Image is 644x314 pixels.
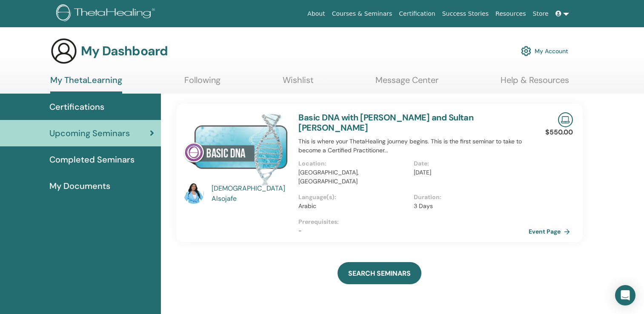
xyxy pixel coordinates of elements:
a: My ThetaLearning [50,75,122,94]
p: - [298,226,529,235]
span: Certifications [49,100,104,113]
a: Help & Resources [501,75,569,91]
img: Basic DNA [183,112,288,186]
img: cog.svg [521,44,531,58]
a: Resources [492,6,530,22]
a: Following [184,75,220,91]
a: Message Center [375,75,438,91]
p: $550.00 [545,127,573,137]
img: generic-user-icon.jpg [50,37,77,65]
span: SEARCH SEMINARS [348,269,411,278]
a: Courses & Seminars [329,6,396,22]
span: My Documents [49,180,110,192]
span: Upcoming Seminars [49,127,130,140]
p: [DATE] [414,168,524,177]
a: Basic DNA with [PERSON_NAME] and Sultan [PERSON_NAME] [298,112,473,133]
a: My Account [521,42,568,60]
a: [DEMOGRAPHIC_DATA] Alsojafe [212,183,290,204]
p: Location : [298,159,408,168]
span: Completed Seminars [49,153,135,166]
a: Event Page [529,225,573,238]
a: About [304,6,328,22]
img: default.jpg [183,183,204,204]
p: Language(s) : [298,193,408,202]
p: Prerequisites : [298,217,529,226]
a: Success Stories [439,6,492,22]
h3: My Dashboard [81,43,168,59]
p: 3 Days [414,202,524,211]
a: Certification [395,6,438,22]
p: [GEOGRAPHIC_DATA], [GEOGRAPHIC_DATA] [298,168,408,186]
img: Live Online Seminar [558,112,573,127]
a: Wishlist [283,75,314,91]
div: Open Intercom Messenger [615,285,635,305]
p: This is where your ThetaHealing journey begins. This is the first seminar to take to become a Cer... [298,137,529,155]
p: Arabic [298,202,408,211]
p: Date : [414,159,524,168]
p: Duration : [414,193,524,202]
img: logo.png [56,4,158,23]
a: Store [530,6,552,22]
a: SEARCH SEMINARS [338,262,421,284]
